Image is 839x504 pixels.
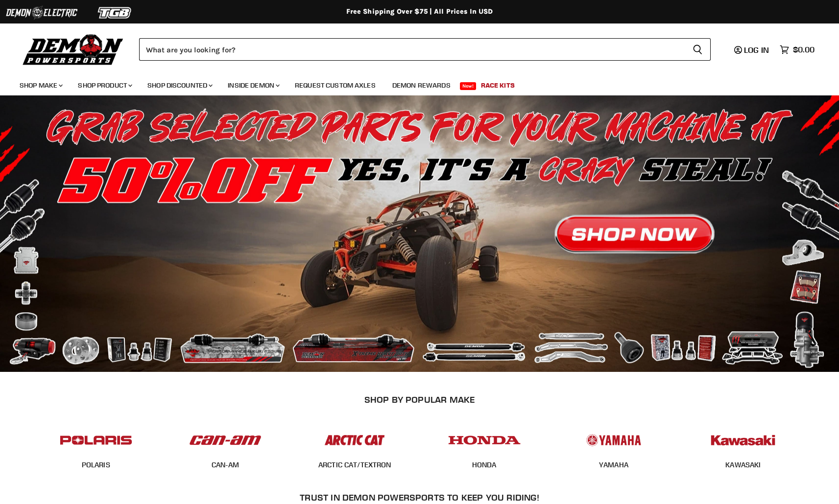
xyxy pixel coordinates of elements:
a: Shop Make [12,75,69,95]
h2: SHOP BY POPULAR MAKE [40,394,799,405]
img: TGB Logo 2 [78,3,152,22]
img: POPULAR_MAKE_logo_6_76e8c46f-2d1e-4ecc-b320-194822857d41.jpg [705,425,781,455]
a: HONDA [472,460,497,469]
span: POLARIS [82,460,110,470]
img: POPULAR_MAKE_logo_2_dba48cf1-af45-46d4-8f73-953a0f002620.jpg [58,425,134,455]
a: Race Kits [474,75,522,95]
span: Log in [744,45,769,55]
img: Demon Powersports [20,32,127,67]
a: Shop Product [71,75,138,95]
input: Search [139,38,685,61]
span: HONDA [472,460,497,470]
span: $0.00 [793,45,815,54]
a: ARCTIC CAT/TEXTRON [318,460,391,469]
a: Inside Demon [220,75,286,95]
span: YAMAHA [599,460,628,470]
a: Log in [730,46,775,54]
div: Free Shipping Over $75 | All Prices In USD [28,7,812,16]
a: KAWASAKI [725,460,761,469]
a: Demon Rewards [385,75,458,95]
button: Search [685,38,711,61]
img: Demon Electric Logo 2 [5,3,78,22]
span: ARCTIC CAT/TEXTRON [318,460,391,470]
span: New! [460,82,477,90]
span: CAN-AM [212,460,240,470]
img: POPULAR_MAKE_logo_5_20258e7f-293c-4aac-afa8-159eaa299126.jpg [575,425,652,455]
a: $0.00 [775,43,819,57]
a: CAN-AM [212,460,240,469]
img: POPULAR_MAKE_logo_4_4923a504-4bac-4306-a1be-165a52280178.jpg [446,425,523,455]
h2: Trust In Demon Powersports To Keep You Riding! [51,492,788,503]
ul: Main menu [12,71,812,95]
a: POLARIS [82,460,110,469]
span: KAWASAKI [725,460,761,470]
img: POPULAR_MAKE_logo_3_027535af-6171-4c5e-a9bc-f0eccd05c5d6.jpg [316,425,393,455]
a: YAMAHA [599,460,628,469]
a: Shop Discounted [140,75,218,95]
a: Request Custom Axles [288,75,383,95]
form: Product [139,38,711,61]
img: POPULAR_MAKE_logo_1_adc20308-ab24-48c4-9fac-e3c1a623d575.jpg [187,425,264,455]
